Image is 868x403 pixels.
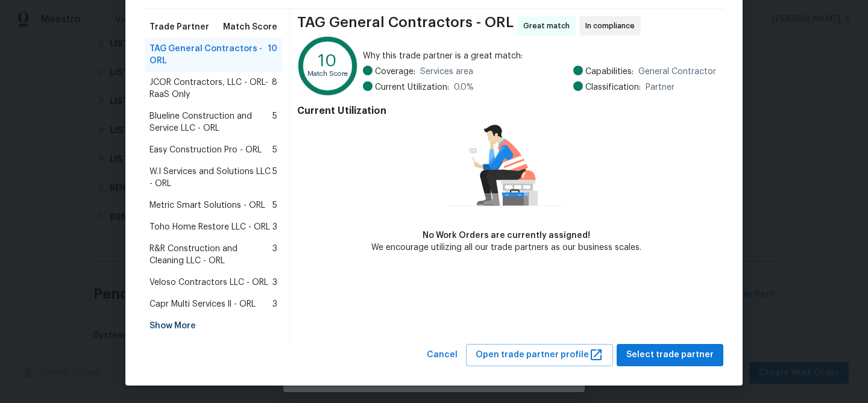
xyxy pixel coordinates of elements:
span: R&R Construction and Cleaning LLC - ORL [149,243,272,267]
span: 3 [272,243,277,267]
span: Match Score [223,21,277,33]
button: Select trade partner [617,344,723,366]
span: In compliance [585,20,640,32]
text: Match Score [307,70,348,77]
span: 5 [272,110,277,134]
span: Coverage: [375,66,415,78]
span: Easy Construction Pro - ORL [149,144,262,156]
span: 0.0 % [454,81,474,93]
h4: Current Utilization [297,105,716,117]
span: Partner [646,81,675,93]
span: Classification: [585,81,641,93]
div: No Work Orders are currently assigned! [371,230,641,242]
span: Select trade partner [626,348,714,363]
span: JCOR Contractors, LLC - ORL-RaaS Only [149,77,272,101]
button: Open trade partner profile [466,344,613,366]
span: 10 [268,43,277,67]
span: 5 [272,144,277,156]
span: Services area [420,66,473,78]
span: TAG General Contractors - ORL [297,16,514,36]
div: Show More [145,315,282,337]
span: Great match [523,20,574,32]
span: 8 [272,77,277,101]
span: TAG General Contractors - ORL [149,43,268,67]
span: 5 [272,199,277,211]
div: We encourage utilizing all our trade partners as our business scales. [371,242,641,254]
span: 5 [272,166,277,190]
span: Blueline Construction and Service LLC - ORL [149,110,272,134]
span: General Contractor [638,66,716,78]
span: Toho Home Restore LLC - ORL [149,221,270,233]
span: 3 [272,298,277,310]
span: Metric Smart Solutions - ORL [149,199,265,211]
span: Cancel [427,348,458,363]
span: Why this trade partner is a great match: [363,50,716,62]
span: Capr Multi Services ll - ORL [149,298,256,310]
button: Cancel [422,344,462,366]
span: Capabilities: [585,66,634,78]
span: 3 [272,221,277,233]
span: 3 [272,276,277,289]
span: Trade Partner [149,21,209,33]
span: Current Utilization: [375,81,449,93]
span: Open trade partner profile [476,348,603,363]
text: 10 [318,52,337,69]
span: Veloso Contractors LLC - ORL [149,276,268,289]
span: W.I Services and Solutions LLC - ORL [149,166,272,190]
